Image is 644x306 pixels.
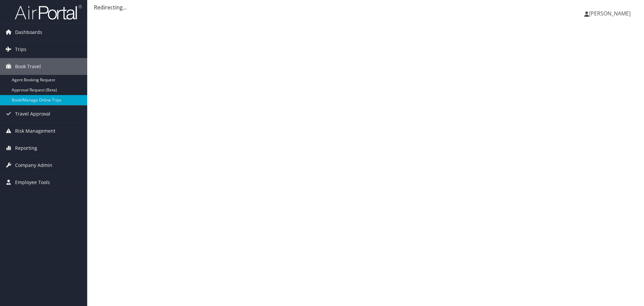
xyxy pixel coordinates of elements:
[15,140,37,157] span: Reporting
[584,3,637,24] a: [PERSON_NAME]
[15,41,26,58] span: Trips
[15,4,82,20] img: airportal-logo.png
[589,10,631,17] span: [PERSON_NAME]
[15,24,42,41] span: Dashboards
[15,58,41,75] span: Book Travel
[15,123,55,139] span: Risk Management
[15,174,50,191] span: Employee Tools
[94,3,637,11] div: Redirecting...
[15,105,50,122] span: Travel Approval
[15,157,52,174] span: Company Admin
